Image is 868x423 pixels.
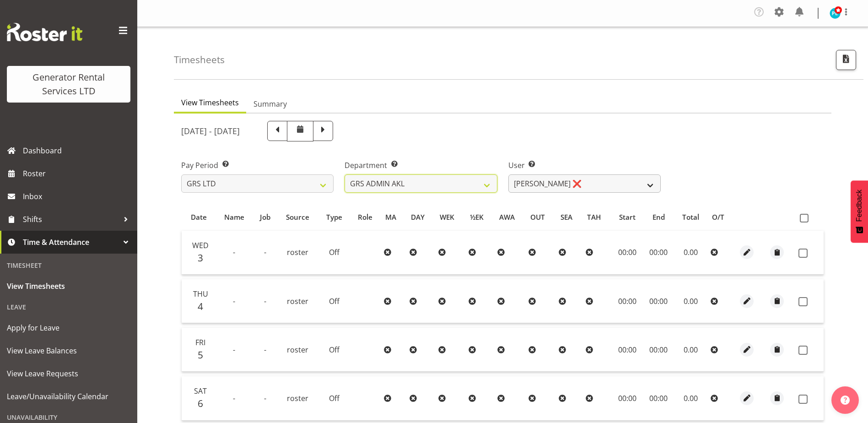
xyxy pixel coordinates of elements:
span: View Timesheets [7,279,130,293]
span: roster [287,345,308,355]
label: Department [345,160,497,171]
span: Fri [195,337,205,347]
div: Name [221,212,247,222]
span: - [264,247,266,257]
a: Leave/Unavailability Calendar [2,385,135,408]
div: Total [679,212,702,222]
span: - [233,393,235,403]
span: Sat [194,386,207,396]
div: Type [323,212,345,222]
span: 6 [198,397,203,410]
span: - [233,247,235,257]
div: DAY [411,212,430,222]
span: - [264,296,266,306]
span: roster [287,393,308,403]
td: 00:00 [643,376,674,420]
div: Leave [2,298,135,316]
img: payrol-lady11294.jpg [830,8,841,19]
div: TAH [587,212,606,222]
h4: Timesheets [174,54,225,65]
span: View Leave Balances [7,344,130,358]
td: 0.00 [674,376,707,420]
div: MA [385,212,400,222]
div: SEA [561,212,577,222]
td: 00:00 [643,231,674,275]
div: Source [283,212,313,222]
h5: [DATE] - [DATE] [181,126,240,136]
td: Off [318,231,350,275]
span: View Timesheets [181,97,239,108]
td: 00:00 [643,279,674,323]
td: Off [318,328,350,372]
td: 0.00 [674,328,707,372]
div: Job [258,212,272,222]
span: - [233,296,235,306]
div: Generator Rental Services LTD [16,70,121,98]
span: - [264,345,266,355]
span: 5 [198,348,203,361]
div: ½EK [470,212,489,222]
span: Thu [193,289,208,299]
img: Rosterit website logo [7,23,82,41]
td: 00:00 [611,279,643,323]
span: Shifts [23,212,119,226]
div: AWA [499,212,520,222]
img: help-xxl-2.png [841,396,850,405]
span: Dashboard [23,144,133,157]
div: Start [616,212,638,222]
td: 0.00 [674,279,707,323]
td: 00:00 [611,376,643,420]
button: Feedback - Show survey [851,180,868,243]
td: 00:00 [611,231,643,275]
span: Apply for Leave [7,321,130,335]
span: Wed [192,240,209,250]
span: Leave/Unavailability Calendar [7,390,130,403]
td: Off [318,279,350,323]
a: View Leave Balances [2,339,135,362]
span: 3 [198,251,203,264]
span: - [264,393,266,403]
div: Role [355,212,375,222]
div: Date [187,212,210,222]
span: Feedback [855,190,863,222]
td: 0.00 [674,231,707,275]
span: Time & Attendance [23,235,119,249]
td: 00:00 [643,328,674,372]
span: roster [287,296,308,306]
div: O/T [712,212,729,222]
label: User [508,160,661,171]
span: Summary [253,98,287,109]
a: Apply for Leave [2,316,135,339]
div: End [648,212,669,222]
div: WEK [440,212,459,222]
button: Export CSV [836,50,856,70]
span: Inbox [23,190,133,203]
span: 4 [198,300,203,313]
span: Roster [23,167,133,180]
span: roster [287,247,308,257]
a: View Leave Requests [2,362,135,385]
label: Pay Period [181,160,334,171]
span: View Leave Requests [7,367,130,380]
td: Off [318,376,350,420]
div: OUT [530,212,550,222]
a: View Timesheets [2,275,135,298]
div: Timesheet [2,256,135,275]
td: 00:00 [611,328,643,372]
span: - [233,345,235,355]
